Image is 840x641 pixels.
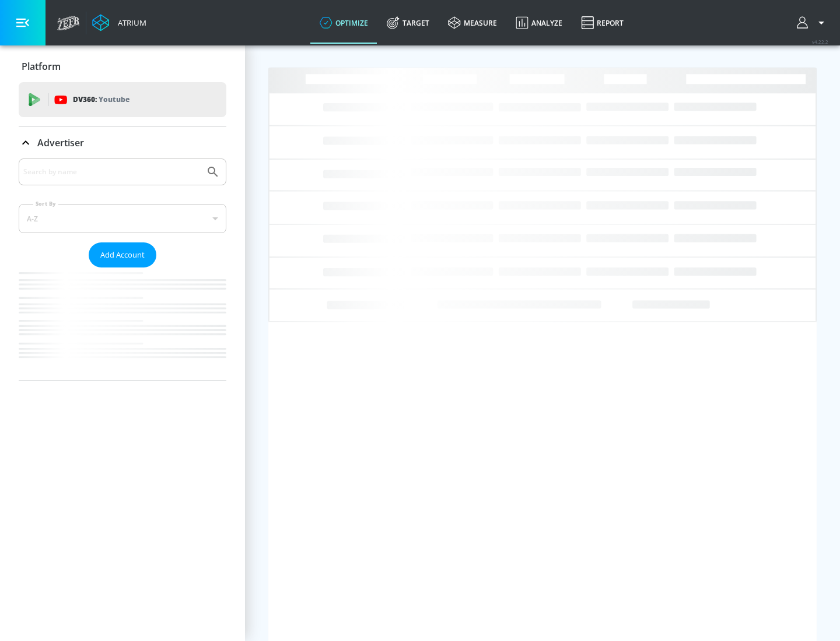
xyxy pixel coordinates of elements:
input: Search by name [23,164,200,179]
p: Youtube [99,93,129,105]
p: Advertiser [37,136,84,149]
a: Atrium [92,14,146,31]
span: Add Account [100,248,145,262]
a: Analyze [506,2,572,44]
div: A-Z [19,204,226,233]
div: Platform [19,50,226,83]
p: DV360: [73,93,129,106]
p: Platform [22,60,61,73]
div: DV360: Youtube [19,82,226,117]
a: Report [572,2,633,44]
button: Add Account [89,242,156,267]
label: Sort By [33,200,58,207]
span: v 4.22.2 [812,38,828,45]
div: Advertiser [19,126,226,159]
a: optimize [310,2,377,44]
div: Atrium [113,17,146,28]
nav: list of Advertiser [19,267,226,381]
a: Target [377,2,439,44]
div: Advertiser [19,159,226,381]
a: measure [439,2,506,44]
